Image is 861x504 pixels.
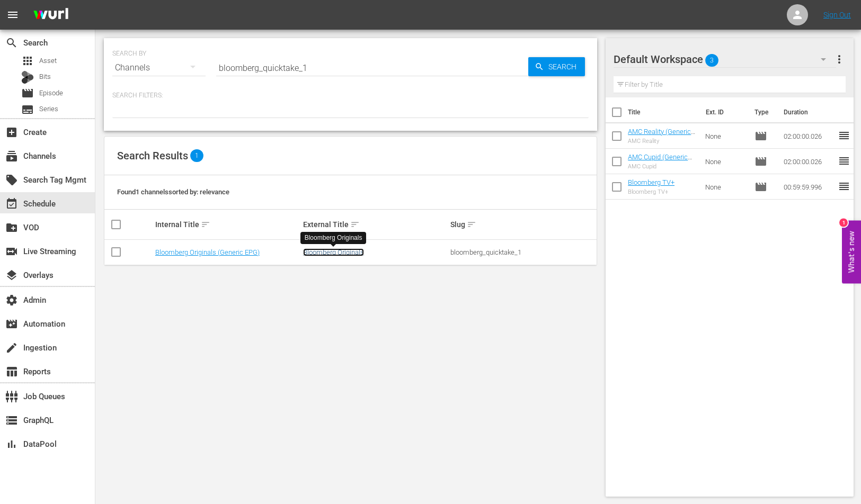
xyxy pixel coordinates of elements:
[699,97,749,127] th: Ext. ID
[303,218,448,231] div: External Title
[779,123,838,149] td: 02:00:00.026
[450,218,595,231] div: Slug
[833,47,846,72] button: more_vert
[5,37,18,49] span: Search
[21,71,34,84] div: Bits
[628,153,692,169] a: AMC Cupid (Generic EPG)
[544,57,585,76] span: Search
[779,174,838,200] td: 00:59:59.996
[614,44,836,74] div: Default Workspace
[5,269,18,282] span: Overlays
[748,97,777,127] th: Type
[628,138,697,145] div: AMC Reality
[467,220,476,229] span: sort
[755,130,767,142] span: Episode
[842,221,861,284] button: Open Feedback Widget
[5,294,18,307] span: Admin
[528,57,585,76] button: Search
[628,97,699,127] th: Title
[628,178,674,186] a: Bloomberg TV+
[21,55,34,67] span: Asset
[839,219,848,227] div: 1
[155,248,260,256] a: Bloomberg Originals (Generic EPG)
[190,149,203,162] span: 1
[833,53,846,66] span: more_vert
[450,248,595,256] div: bloomberg_quicktake_1
[5,414,18,427] span: GraphQL
[305,233,362,242] div: Bloomberg Originals
[25,3,76,28] img: ans4CAIJ8jUAAAAAAAAAAAAAAAAAAAAAAAAgQb4GAAAAAAAAAAAAAAAAAAAAAAAAJMjXAAAAAAAAAAAAAAAAAAAAAAAAgAT5G...
[350,220,360,229] span: sort
[5,221,18,234] span: VOD
[21,87,34,100] span: Episode
[701,174,750,200] td: None
[117,188,229,196] span: Found 1 channels sorted by: relevance
[5,390,18,403] span: Job Queues
[5,318,18,330] span: Automation
[5,174,18,186] span: Search Tag Mgmt
[5,438,18,451] span: DataPool
[112,91,589,100] p: Search Filters:
[838,129,850,142] span: reorder
[155,218,300,231] div: Internal Title
[117,149,188,162] span: Search Results
[628,188,674,195] div: Bloomberg TV+
[628,128,695,143] a: AMC Reality (Generic EPG)
[838,155,850,167] span: reorder
[5,245,18,258] span: Live Streaming
[112,53,206,83] div: Channels
[628,163,697,170] div: AMC Cupid
[6,8,19,21] span: menu
[755,155,767,168] span: Episode
[755,181,767,193] span: Episode
[303,248,364,256] a: Bloomberg Originals
[5,126,18,139] span: Create
[39,71,51,82] span: Bits
[39,56,57,66] span: Asset
[823,11,851,19] a: Sign Out
[5,197,18,210] span: Schedule
[779,149,838,174] td: 02:00:00.026
[39,88,63,98] span: Episode
[5,365,18,378] span: Reports
[201,220,210,229] span: sort
[39,104,58,114] span: Series
[21,103,34,116] span: Series
[705,49,718,71] span: 3
[838,180,850,193] span: reorder
[701,149,750,174] td: None
[777,97,841,127] th: Duration
[701,123,750,149] td: None
[5,150,18,163] span: Channels
[5,341,18,354] span: Ingestion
